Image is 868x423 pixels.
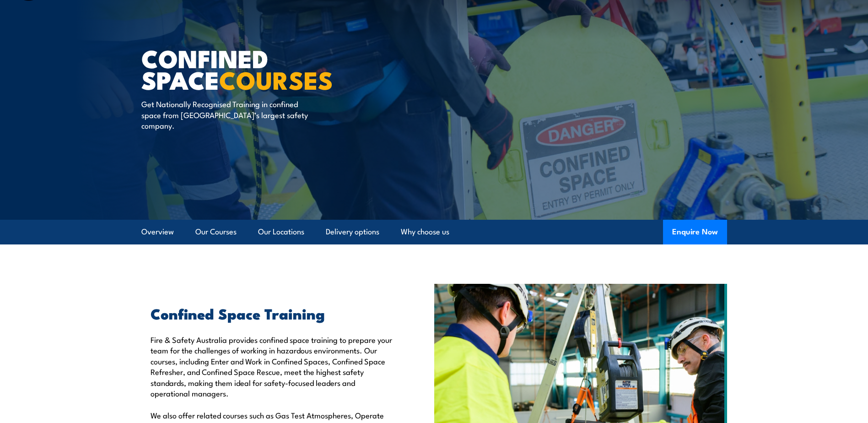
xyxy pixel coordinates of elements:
a: Our Locations [258,220,304,244]
p: Fire & Safety Australia provides confined space training to prepare your team for the challenges ... [151,334,392,398]
a: Delivery options [326,220,379,244]
strong: COURSES [219,60,333,98]
a: Overview [141,220,174,244]
p: Get Nationally Recognised Training in confined space from [GEOGRAPHIC_DATA]’s largest safety comp... [141,98,308,130]
a: Our Courses [195,220,237,244]
a: Why choose us [401,220,449,244]
h1: Confined Space [141,47,367,90]
h2: Confined Space Training [151,307,392,320]
button: Enquire Now [663,220,727,244]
